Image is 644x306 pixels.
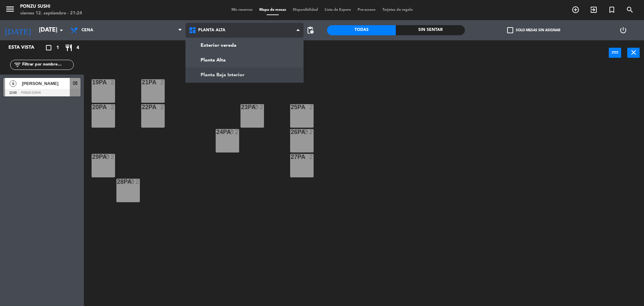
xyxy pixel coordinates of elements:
[73,79,77,87] span: 06
[507,27,513,33] span: check_box_outline_blank
[198,28,225,33] span: Planta Alta
[309,129,313,135] div: 2
[306,26,314,34] span: pending_actions
[186,68,304,82] a: Planta Baja Interior
[327,25,396,35] div: Todas
[572,6,580,14] i: add_circle_outline
[379,8,416,12] span: Tarjetas de regalo
[22,80,70,87] span: [PERSON_NAME]
[619,26,627,34] i: power_settings_new
[142,79,142,85] div: 21PA
[289,8,321,12] span: Disponibilidad
[56,44,59,52] span: 1
[309,104,313,110] div: 2
[136,179,140,185] div: 2
[321,8,354,12] span: Lista de Espera
[260,104,264,110] div: 2
[611,48,619,56] i: power_input
[396,25,465,35] div: Sin sentar
[129,179,135,184] i: block
[104,154,110,160] i: block
[627,48,640,58] button: close
[20,10,82,17] div: viernes 12. septiembre - 21:24
[82,28,93,33] span: Cena
[630,48,638,56] i: close
[216,129,217,135] div: 24PA
[57,26,65,34] i: arrow_drop_down
[160,79,164,85] div: 2
[3,44,48,52] div: Esta vista
[256,8,289,12] span: Mapa de mesas
[228,8,256,12] span: Mis reservas
[609,48,621,58] button: power_input
[111,79,115,85] div: 2
[160,104,164,110] div: 2
[309,154,313,160] div: 2
[608,6,616,14] i: turned_in_not
[10,80,16,87] span: 4
[5,4,15,16] button: menu
[20,3,82,10] div: Ponzu Sushi
[5,4,15,14] i: menu
[186,53,304,68] a: Planta Alta
[186,38,304,53] a: Exterior vereda
[13,61,21,69] i: filter_list
[507,27,560,33] label: Solo mesas sin asignar
[354,8,379,12] span: Pre-acceso
[228,129,234,135] i: block
[303,129,308,135] i: block
[590,6,598,14] i: exit_to_app
[65,44,73,52] i: restaurant
[111,104,115,110] div: 2
[76,44,79,52] span: 4
[626,6,634,14] i: search
[21,61,73,69] input: Filtrar por nombre...
[253,104,259,110] i: block
[111,154,115,160] div: 2
[45,44,53,52] i: crop_square
[241,104,241,110] div: 23PA
[142,104,142,110] div: 22PA
[235,129,239,135] div: 2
